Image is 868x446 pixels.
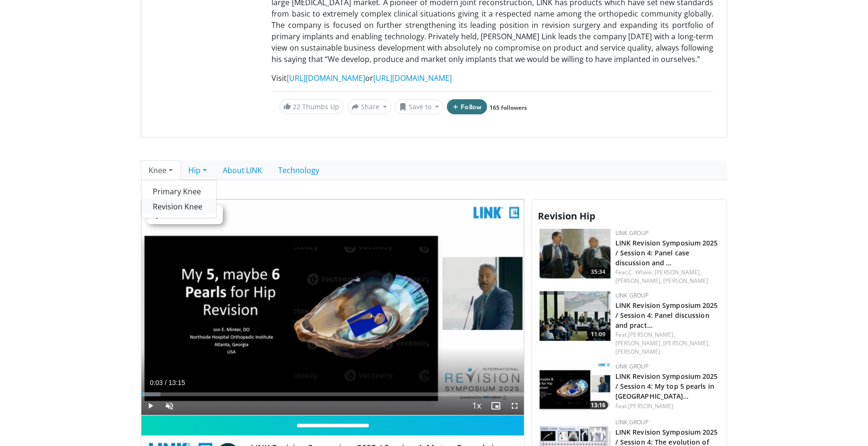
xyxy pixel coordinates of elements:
[615,418,649,426] a: LINK Group
[615,229,649,237] a: LINK Group
[540,362,611,412] a: 13:16
[615,268,719,285] div: Feat.
[141,396,160,415] button: Play
[664,277,709,285] a: [PERSON_NAME]
[540,229,611,279] img: f763ad4d-af6c-432c-8f2b-c2daf47df9ae.150x105_q85_crop-smart_upscale.jpg
[490,104,527,112] a: 165 followers
[615,291,649,299] a: LINK Group
[540,291,611,341] a: 11:09
[447,99,488,114] button: Follow
[615,372,718,401] a: LINK Revision Symposium 2025 / Session 4: My top 5 pearls in [GEOGRAPHIC_DATA]…
[287,73,366,83] a: [URL][DOMAIN_NAME]
[615,301,718,330] a: LINK Revision Symposium 2025 / Session 4: Panel discussion and pract…
[664,339,710,347] a: [PERSON_NAME],
[615,348,660,356] a: [PERSON_NAME]
[588,401,608,410] span: 13:16
[141,393,525,396] div: Progress Bar
[348,99,392,114] button: Share
[150,379,163,386] span: 0:03
[615,402,719,411] div: Feat.
[467,396,486,415] button: Playback Rate
[395,99,443,114] button: Save to
[538,210,596,222] span: Revision Hip
[615,339,662,347] a: [PERSON_NAME],
[540,291,611,341] img: 3128cf5b-6dc8-4dae-abb7-16a45176600d.150x105_q85_crop-smart_upscale.jpg
[165,379,167,386] span: /
[486,396,505,415] button: Enable picture-in-picture mode
[280,99,344,114] a: 22 Thumbs Up
[615,362,649,370] a: LINK Group
[588,330,608,339] span: 11:09
[141,200,525,416] video-js: Video Player
[655,268,701,276] a: [PERSON_NAME],
[168,379,185,386] span: 13:15
[374,73,452,83] a: [URL][DOMAIN_NAME]
[629,402,674,410] a: [PERSON_NAME]
[215,160,271,180] a: About LINK
[271,160,328,180] a: Technology
[160,396,179,415] button: Unmute
[141,184,216,199] a: Primary Knee
[181,160,215,180] a: Hip
[141,199,216,214] a: Revision Knee
[141,160,181,180] a: Knee
[505,396,524,415] button: Fullscreen
[540,229,611,279] a: 35:34
[629,331,675,339] a: [PERSON_NAME],
[272,72,714,84] p: Visit or
[615,238,718,267] a: LINK Revision Symposium 2025 / Session 4: Panel case discussion and …
[615,277,662,285] a: [PERSON_NAME],
[293,102,301,111] span: 22
[629,268,654,276] a: C. Whale,
[588,268,608,276] span: 35:34
[540,362,611,412] img: f7b856f4-f1a4-4f57-b261-c90d065d61d0.150x105_q85_crop-smart_upscale.jpg
[615,331,719,356] div: Feat.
